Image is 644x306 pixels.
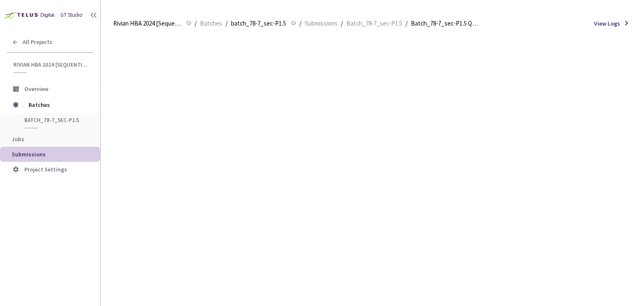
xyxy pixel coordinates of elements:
span: View Logs [594,19,620,28]
li: / [405,18,408,29]
span: Overview [24,85,48,93]
a: Batches [198,18,224,28]
span: All Projects [23,39,52,46]
span: batch_78-7_sec-P1.5 [24,117,86,124]
a: Submissions [303,18,339,28]
li: / [226,18,228,29]
a: Batch_78-7_sec-P1.5 [345,18,404,28]
span: Rivian HBA 2024 [Sequential] [113,18,181,29]
li: / [341,18,343,29]
div: GT Studio [60,11,83,19]
span: Batches [200,18,222,29]
li: / [195,18,197,29]
span: Submissions [305,18,338,29]
span: Jobs [12,135,24,143]
span: Batch_78-7_sec-P1.5 QC - [DATE] [411,18,479,29]
span: Project Settings [24,166,67,173]
span: Batches [29,96,86,113]
span: Submissions [12,150,46,158]
span: batch_78-7_sec-P1.5 [231,18,286,29]
span: Rivian HBA 2024 [Sequential] [13,61,88,68]
li: / [299,18,301,29]
span: Batch_78-7_sec-P1.5 [346,18,402,29]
